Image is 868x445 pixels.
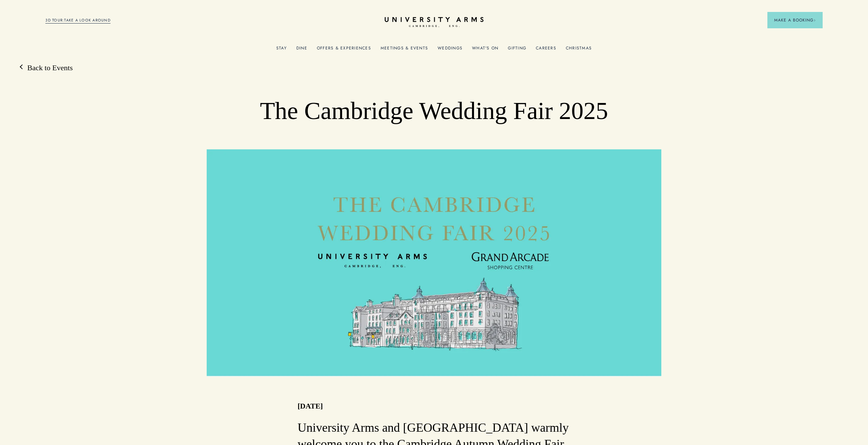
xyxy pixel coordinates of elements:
a: Christmas [566,46,592,55]
a: Dine [296,46,307,55]
a: Meetings & Events [381,46,428,55]
a: Home [385,17,484,28]
img: image-76a666c791205a5b481a3cf653873a355df279d9-7084x3084-png [207,149,661,377]
a: Offers & Experiences [317,46,371,55]
a: Weddings [438,46,462,55]
span: Make a Booking [774,17,816,23]
a: Back to Events [20,63,73,73]
button: Make a BookingArrow icon [767,12,823,28]
img: Arrow icon [813,19,816,21]
a: Careers [536,46,556,55]
a: Stay [276,46,287,55]
a: What's On [472,46,498,55]
p: [DATE] [298,400,323,412]
h1: The Cambridge Wedding Fair 2025 [252,97,616,126]
a: Gifting [508,46,526,55]
a: 3D TOUR:TAKE A LOOK AROUND [45,17,111,24]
